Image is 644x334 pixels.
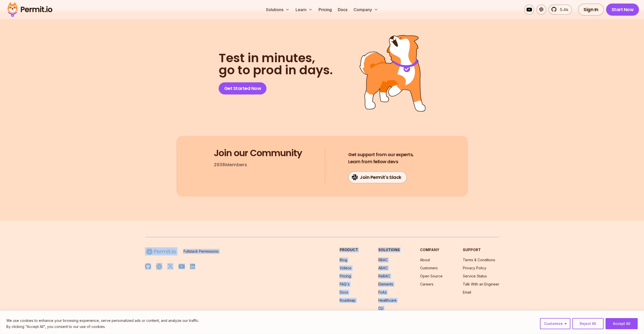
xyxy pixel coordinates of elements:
img: Permit logo [5,1,55,18]
a: Roadmap [340,298,356,302]
a: Privacy Policy [463,266,486,270]
h2: go to prod in days. [219,52,333,76]
a: Service Status [463,274,487,278]
img: logo [145,247,177,255]
a: About [420,258,430,262]
a: Email [463,290,471,294]
p: Fullstack Permissions [183,249,219,254]
a: Docs [340,290,348,294]
p: 2938 Members [214,161,247,168]
h3: Join our Community [214,148,302,158]
span: 5.4k [557,7,568,13]
a: Healthcare [378,298,397,302]
a: Careers [420,282,433,286]
span: Test in minutes, [219,52,333,64]
a: Customers [420,266,438,270]
button: Solutions [264,5,292,15]
a: Videos [340,266,351,270]
p: By clicking "Accept All", you consent to our use of cookies. [6,324,199,330]
button: Company [351,5,380,15]
a: Open Source [420,274,443,278]
button: Reject All [572,318,604,329]
img: slack [156,263,162,270]
a: FoAz [378,290,387,294]
a: CLI [378,306,383,311]
img: twitter [167,263,173,270]
button: Accept All [606,318,638,329]
button: Learn [294,5,315,15]
img: github [145,263,151,270]
a: Talk With an Engineer [463,282,499,286]
a: FAQ's [340,282,349,286]
a: Pricing [317,5,334,15]
button: Customize [540,318,570,329]
a: Start Now [606,4,639,16]
img: youtube [178,264,185,269]
span: Get support from our experts, [348,151,414,158]
a: Pricing [340,274,351,278]
p: We use cookies to enhance your browsing experience, serve personalized ads or content, and analyz... [6,318,199,324]
a: Docs [336,5,349,15]
a: Terms & Conditions [463,258,495,262]
a: Blog [340,258,347,262]
a: Join Permit's Slack [348,171,407,183]
h4: Learn from fellow devs [348,151,414,165]
a: RBAC [378,258,388,262]
h3: Product [340,247,358,252]
a: ABAC [378,266,388,270]
a: Sign In [578,4,604,16]
a: ReBAC [378,274,390,278]
a: Get Started Now [219,82,267,94]
a: Elements [378,282,393,286]
a: 5.4k [548,5,572,15]
img: linkedin [190,264,195,269]
h3: Company [420,247,443,252]
h3: Support [463,247,499,252]
h3: Solutions [378,247,400,252]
